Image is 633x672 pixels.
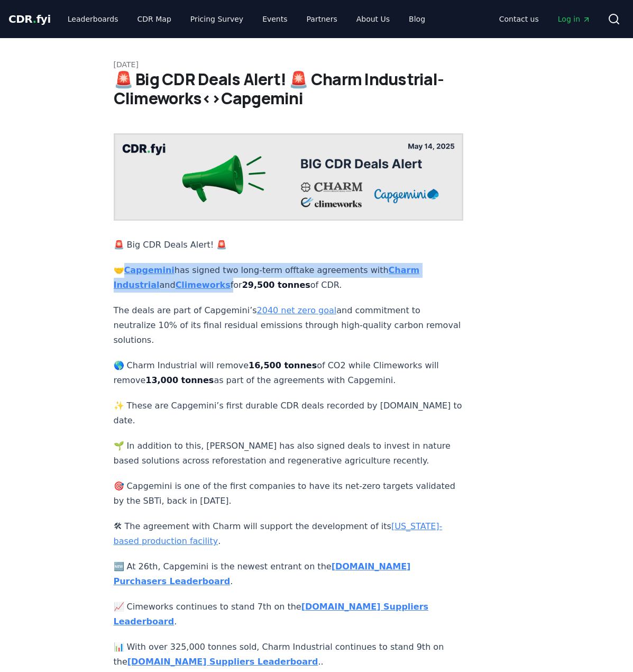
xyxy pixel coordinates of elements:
a: Events [254,10,296,29]
strong: 13,000 tonnes [145,375,214,385]
p: 🚨 Big CDR Deals Alert! 🚨 [114,238,464,252]
a: Leaderboards [59,10,127,29]
p: 🤝 has signed two long-term offtake agreements with and for of CDR. [114,263,464,293]
span: . [33,13,36,25]
p: 🆕 At 26th, Capgemini is the newest entrant on the . [114,559,464,589]
p: ✨ These are Capgemini’s first durable CDR deals recorded by [DOMAIN_NAME] to date. [114,398,464,428]
strong: 29,500 tonnes [242,280,310,290]
img: blog post image [114,133,464,221]
p: 🎯 Capgemini is one of the first companies to have its net-zero targets validated by the SBTi, bac... [114,479,464,508]
span: Log in [558,14,591,24]
strong: 16,500 tonnes [249,360,317,370]
nav: Main [491,10,599,29]
a: Contact us [491,10,547,29]
h1: 🚨 Big CDR Deals Alert! 🚨 Charm Industrial-Climeworks<>Capgemini [114,70,520,108]
a: [DOMAIN_NAME] Suppliers Leaderboard [127,657,318,667]
a: CDR Map [129,10,180,29]
a: Log in [549,10,599,29]
a: Partners [298,10,346,29]
p: 📈 Cimeworks continues to stand 7th on the . [114,600,464,629]
a: Capgemini [124,265,175,275]
span: CDR fyi [8,13,51,25]
p: 🛠 The agreement with Charm will support the development of its . [114,519,464,549]
p: 🌱 In addition to this, [PERSON_NAME] has also signed deals to invest in nature based solutions ac... [114,439,464,468]
nav: Main [59,10,434,29]
p: The deals are part of Capgemini’s and commitment to neutralize 10% of its final residual emission... [114,303,464,348]
p: [DATE] [114,59,520,70]
a: 2040 net zero goal [257,305,337,315]
a: Blog [400,10,434,29]
a: CDR.fyi [8,12,51,26]
p: 🌎 Charm Industrial will remove of CO2 while Climeworks will remove as part of the agreements with... [114,358,464,388]
a: Pricing Survey [182,10,252,29]
a: Climeworks [176,280,231,290]
a: About Us [348,10,398,29]
p: 📊 With over 325,000 tonnes sold, Charm Industrial continues to stand 9th on the .. [114,640,464,669]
